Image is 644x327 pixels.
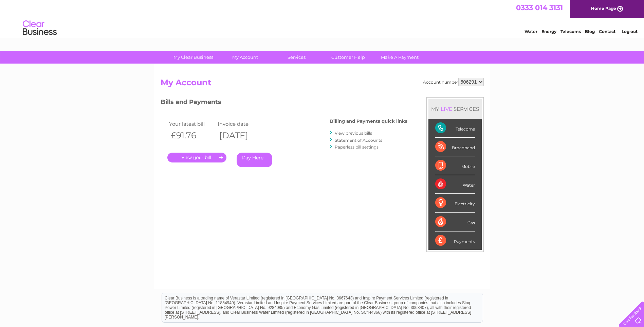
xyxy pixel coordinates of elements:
[435,213,475,231] div: Gas
[165,51,221,64] a: My Clear Business
[435,138,475,156] div: Broadband
[167,153,226,162] a: .
[161,97,407,109] h3: Bills and Payments
[622,29,638,34] a: Log out
[599,29,615,34] a: Contact
[162,4,483,33] div: Clear Business is a trading name of Verastar Limited (registered in [GEOGRAPHIC_DATA] No. 3667643...
[22,18,57,38] img: logo.png
[560,29,581,34] a: Telecoms
[335,144,379,150] a: Paperless bill settings
[428,99,482,119] div: MY SERVICES
[541,29,556,34] a: Energy
[216,128,265,142] th: [DATE]
[330,119,407,124] h4: Billing and Payments quick links
[161,78,484,91] h2: My Account
[439,106,454,112] div: LIVE
[320,51,376,64] a: Customer Help
[516,3,563,12] a: 0333 014 3131
[435,119,475,138] div: Telecoms
[525,29,537,34] a: Water
[335,138,382,143] a: Statement of Accounts
[237,153,272,167] a: Pay Here
[423,78,484,86] div: Account number
[167,128,216,142] th: £91.76
[435,231,475,250] div: Payments
[372,51,428,64] a: Make A Payment
[167,119,216,128] td: Your latest bill
[435,175,475,194] div: Water
[335,131,372,136] a: View previous bills
[216,119,265,128] td: Invoice date
[435,194,475,212] div: Electricity
[435,156,475,175] div: Mobile
[217,51,273,64] a: My Account
[585,29,595,34] a: Blog
[269,51,325,64] a: Services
